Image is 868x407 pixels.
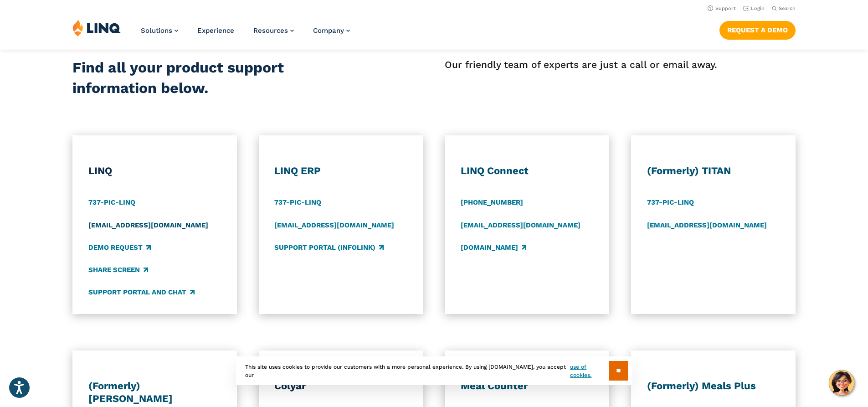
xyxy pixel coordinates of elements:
nav: Primary Navigation [141,19,350,49]
span: Solutions [141,26,172,35]
span: Resources [253,26,288,35]
a: [DOMAIN_NAME] [461,242,526,252]
button: Open Search Bar [772,5,796,12]
a: [EMAIL_ADDRESS][DOMAIN_NAME] [647,220,767,230]
img: LINQ | K‑12 Software [72,19,121,36]
span: Company [313,26,344,35]
a: Login [743,5,765,11]
h2: Find all your product support information below. [72,57,361,99]
a: Solutions [141,26,178,35]
span: Search [779,5,796,11]
a: Experience [197,26,234,35]
a: 737-PIC-LINQ [274,198,321,208]
a: [EMAIL_ADDRESS][DOMAIN_NAME] [274,220,394,230]
a: Support [708,5,736,11]
h3: (Formerly) TITAN [647,165,780,177]
p: Our friendly team of experts are just a call or email away. [445,57,796,72]
div: This site uses cookies to provide our customers with a more personal experience. By using [DOMAIN... [236,356,632,385]
a: [EMAIL_ADDRESS][DOMAIN_NAME] [88,220,208,230]
h3: LINQ ERP [274,165,407,177]
a: [PHONE_NUMBER] [461,198,523,208]
a: [EMAIL_ADDRESS][DOMAIN_NAME] [461,220,580,230]
a: 737-PIC-LINQ [647,198,694,208]
a: 737-PIC-LINQ [88,198,135,208]
a: Demo Request [88,242,151,252]
nav: Button Navigation [719,19,796,39]
h3: LINQ Connect [461,165,594,177]
button: Hello, have a question? Let’s chat. [829,370,854,396]
a: Request a Demo [719,21,796,39]
a: Share Screen [88,265,148,275]
a: use of cookies. [570,363,609,379]
h3: LINQ [88,165,221,177]
a: Support Portal (Infolink) [274,242,384,252]
a: Resources [253,26,294,35]
a: Company [313,26,350,35]
a: Support Portal and Chat [88,288,195,298]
